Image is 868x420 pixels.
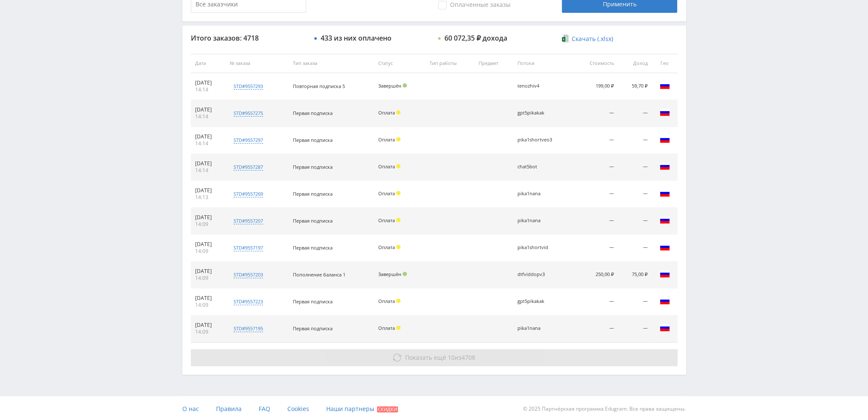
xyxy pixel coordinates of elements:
img: rus.png [660,269,670,279]
span: Оплата [378,298,395,304]
span: Первая подписка [293,217,333,224]
td: 250,00 ₽ [573,261,618,288]
img: rus.png [660,80,670,91]
div: 14:13 [195,194,222,201]
span: Завершён [378,271,401,277]
div: std#9557203 [234,271,263,278]
span: Первая подписка [293,244,333,251]
span: Первая подписка [293,110,333,116]
div: [DATE] [195,214,222,221]
th: Дата [191,54,226,73]
span: Первая подписка [293,191,333,197]
th: Предмет [474,54,513,73]
td: — [618,181,652,208]
span: Оплата [378,217,395,223]
div: [DATE] [195,322,222,329]
th: № заказа [225,54,289,73]
span: Холд [396,245,400,249]
div: Итого заказов: 4718 [191,34,306,42]
div: 14:14 [195,140,222,147]
div: [DATE] [195,106,222,113]
div: 14:14 [195,86,222,93]
th: Тип заказа [289,54,374,73]
span: Оплата [378,190,395,197]
span: Показать ещё [405,353,446,361]
div: 14:14 [195,113,222,120]
div: std#9557195 [234,325,263,332]
span: Правила [216,405,242,413]
span: 4708 [462,353,475,361]
div: [DATE] [195,295,222,302]
img: rus.png [660,134,670,144]
td: — [573,100,618,127]
span: Холд [396,299,400,303]
div: gpt5pikakak [517,110,556,116]
td: 199,00 ₽ [573,73,618,100]
td: — [573,154,618,181]
span: Оплата [378,244,395,250]
div: [DATE] [195,160,222,167]
td: 75,00 ₽ [618,261,652,288]
span: Оплата [378,109,395,116]
div: pika1shortveo3 [517,137,556,143]
div: std#9557269 [234,191,263,197]
img: rus.png [660,161,670,171]
div: 433 из них оплачено [321,34,392,42]
div: std#9557207 [234,217,263,224]
td: — [573,288,618,315]
div: std#9557293 [234,83,263,90]
td: — [618,208,652,235]
div: tenozhiv4 [517,83,556,89]
th: Стоимость [573,54,618,73]
div: std#9557287 [234,164,263,170]
span: Наши партнеры [326,405,374,413]
span: Первая подписка [293,164,333,170]
span: Холд [396,191,400,195]
button: Показать ещё 10из4708 [191,349,678,366]
span: Скидки [377,406,398,412]
span: Первая подписка [293,325,333,332]
span: Холд [396,326,400,330]
div: std#9557223 [234,298,263,305]
td: — [618,288,652,315]
td: — [618,315,652,342]
div: [DATE] [195,79,222,86]
span: Холд [396,164,400,168]
td: — [573,208,618,235]
img: rus.png [660,188,670,198]
img: rus.png [660,215,670,225]
th: Доход [618,54,652,73]
span: Холд [396,218,400,222]
a: Скачать (.xlsx) [562,35,613,43]
td: — [573,315,618,342]
img: rus.png [660,323,670,333]
div: pika1nana [517,218,556,223]
td: — [573,127,618,154]
div: [DATE] [195,133,222,140]
th: Потоки [513,54,573,73]
div: 14:09 [195,248,222,255]
span: О нас [182,405,199,413]
img: rus.png [660,107,670,117]
span: Повторная подписка 5 [293,83,345,89]
span: Завершён [378,82,401,89]
div: 14:09 [195,302,222,308]
span: Пополнение баланса 1 [293,271,345,278]
td: 59,70 ₽ [618,73,652,100]
span: Первая подписка [293,298,333,305]
div: 60 072,35 ₽ дохода [444,34,507,42]
img: rus.png [660,296,670,306]
th: Гео [652,54,678,73]
div: 14:14 [195,167,222,174]
span: Оплата [378,136,395,143]
div: std#9557197 [234,244,263,251]
span: Скачать (.xlsx) [572,35,613,42]
div: dtfviddopv3 [517,272,556,277]
span: из [405,353,475,361]
th: Тип работы [425,54,474,73]
div: 14:09 [195,329,222,335]
span: Cookies [287,405,309,413]
td: — [573,235,618,261]
td: — [618,154,652,181]
div: [DATE] [195,268,222,275]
